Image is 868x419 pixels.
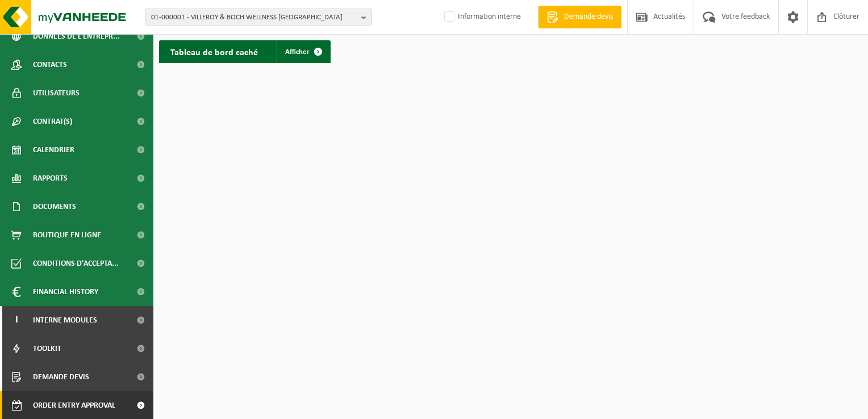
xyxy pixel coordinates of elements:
span: 01-000001 - VILLEROY & BOCH WELLNESS [GEOGRAPHIC_DATA] [151,9,357,26]
span: Contacts [33,51,67,79]
span: Conditions d'accepta... [33,249,119,278]
span: Afficher [285,48,310,56]
span: Documents [33,192,76,221]
span: Toolkit [33,334,61,363]
button: 01-000001 - VILLEROY & BOCH WELLNESS [GEOGRAPHIC_DATA] [145,9,372,26]
span: Rapports [33,164,68,192]
span: Boutique en ligne [33,221,101,249]
label: Information interne [442,9,521,26]
span: Contrat(s) [33,107,72,136]
h2: Tableau de bord caché [159,40,269,62]
span: Calendrier [33,136,74,164]
span: I [11,306,22,334]
span: Utilisateurs [33,79,80,107]
span: Demande devis [561,11,616,23]
a: Afficher [276,40,329,63]
span: Demande devis [33,363,89,391]
span: Interne modules [33,306,97,334]
a: Demande devis [538,6,621,28]
span: Données de l'entrepr... [33,22,120,51]
span: Financial History [33,278,98,306]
